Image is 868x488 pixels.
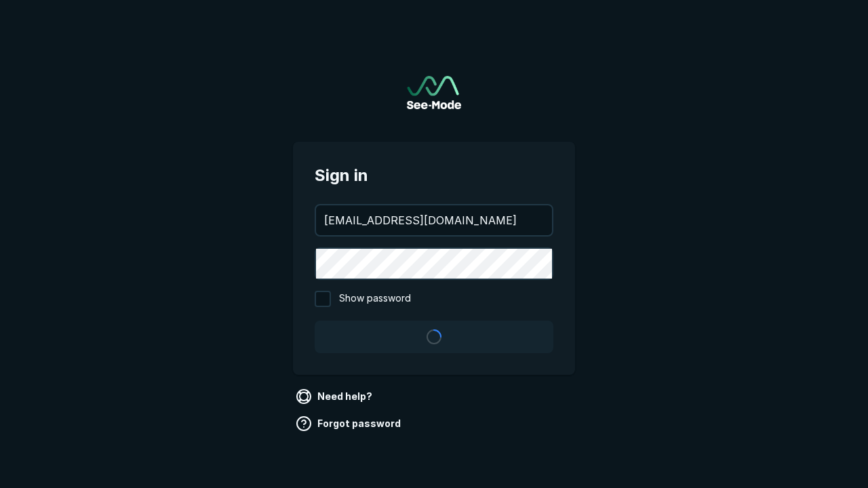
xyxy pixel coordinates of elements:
a: Forgot password [293,413,406,434]
a: Need help? [293,386,378,407]
span: Sign in [315,163,553,188]
span: Show password [339,291,411,307]
img: See-Mode Logo [407,76,461,109]
a: Go to sign in [407,76,461,109]
input: your@email.com [316,205,552,235]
